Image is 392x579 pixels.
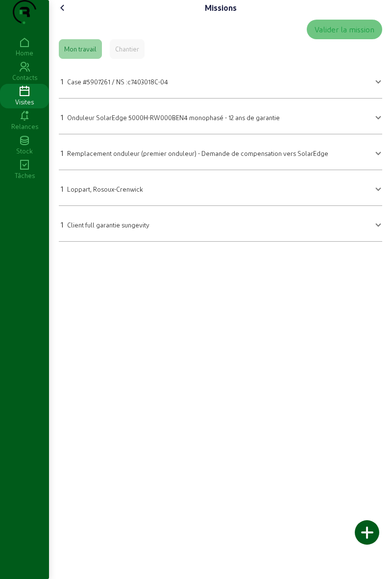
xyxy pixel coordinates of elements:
div: Valider la mission [315,24,374,35]
button: Valider la mission [307,20,382,39]
mat-expansion-panel-header: 1Remplacement onduleur (premier onduleur) - Demande de compensation vers SolarEdge [59,138,382,166]
span: 1 [61,148,63,157]
span: Loppart, Rosoux-Crenwick [67,185,143,193]
div: Mon travail [64,45,97,53]
span: Client full garantie sungevity [67,221,149,228]
mat-expansion-panel-header: 1Case #5907261 / NS :c7403018C-04 [59,67,382,94]
span: 1 [61,76,63,86]
mat-expansion-panel-header: 1Onduleur SolarEdge 5000H-RW000BEN4 monophasé - 12 ans de garantie [59,102,382,130]
span: 1 [61,112,63,122]
div: Missions [205,2,237,14]
mat-expansion-panel-header: 1Loppart, Rosoux-Crenwick [59,174,382,201]
span: 1 [61,220,63,229]
div: Chantier [115,45,139,53]
span: 1 [61,184,63,193]
mat-expansion-panel-header: 1Client full garantie sungevity [59,210,382,237]
span: Onduleur SolarEdge 5000H-RW000BEN4 monophasé - 12 ans de garantie [67,114,280,121]
span: Remplacement onduleur (premier onduleur) - Demande de compensation vers SolarEdge [67,150,328,157]
span: Case #5907261 / NS :c7403018C-04 [67,78,168,85]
